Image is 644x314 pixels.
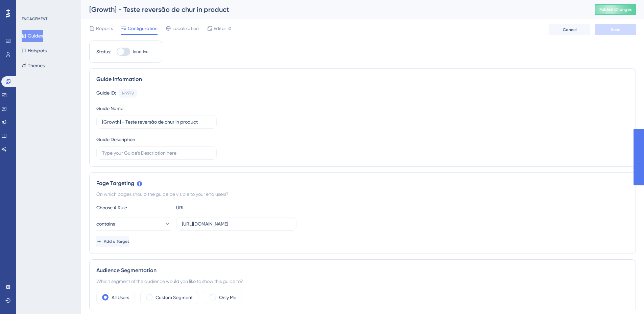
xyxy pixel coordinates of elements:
div: Choose A Rule [96,204,171,212]
span: Add a Target [104,239,129,244]
div: Guide Description [96,135,135,143]
button: Hotspots [22,45,47,57]
button: Cancel [549,24,590,35]
div: Guide Name [96,104,123,112]
span: contains [96,220,115,228]
span: Editor [214,24,226,32]
span: Localization [172,24,199,32]
div: Guide Information [96,75,629,83]
div: Status: [96,48,111,56]
span: Cancel [563,27,577,32]
div: ENGAGEMENT [22,16,47,22]
label: All Users [112,293,129,302]
div: [Growth] - Teste reversão de chur in product [89,5,578,14]
label: Only Me [219,293,236,302]
span: Inactive [133,49,148,54]
div: On which pages should the guide be visible to your end users? [96,190,629,198]
label: Custom Segment [156,293,193,302]
button: Publish Changes [595,4,636,15]
button: contains [96,217,171,231]
input: yourwebsite.com/path [182,220,291,228]
input: Type your Guide’s Description here [102,149,211,157]
div: Audience Segmentation [96,266,629,274]
div: 149978 [122,90,134,96]
button: Save [595,24,636,35]
span: Save [611,27,620,32]
span: Configuration [128,24,158,32]
iframe: UserGuiding AI Assistant Launcher [616,287,636,308]
button: Add a Target [96,236,129,247]
button: Guides [22,30,43,42]
div: URL [176,204,251,212]
div: Page Targeting [96,179,629,187]
span: Reports [96,24,113,32]
button: Themes [22,59,45,72]
div: Which segment of the audience would you like to show this guide to? [96,277,629,285]
input: Type your Guide’s Name here [102,118,211,126]
div: Guide ID: [96,89,116,98]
